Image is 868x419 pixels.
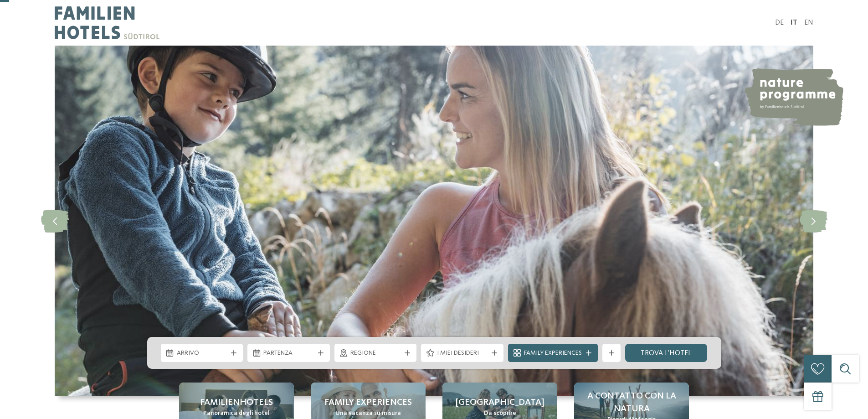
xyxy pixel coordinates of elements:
[583,390,680,415] span: A contatto con la natura
[324,396,412,409] span: Family experiences
[484,409,516,418] span: Da scoprire
[335,409,401,418] span: Una vacanza su misura
[200,396,273,409] span: Familienhotels
[791,19,797,26] a: IT
[625,344,708,362] a: trova l’hotel
[350,349,401,358] span: Regione
[55,46,813,396] img: Family hotel Alto Adige: the happy family places!
[177,349,227,358] span: Arrivo
[775,19,784,26] a: DE
[804,19,813,26] a: EN
[456,396,544,409] span: [GEOGRAPHIC_DATA]
[437,349,488,358] span: I miei desideri
[743,68,843,126] img: nature programme by Familienhotels Südtirol
[524,349,582,358] span: Family Experiences
[203,409,270,418] span: Panoramica degli hotel
[263,349,314,358] span: Partenza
